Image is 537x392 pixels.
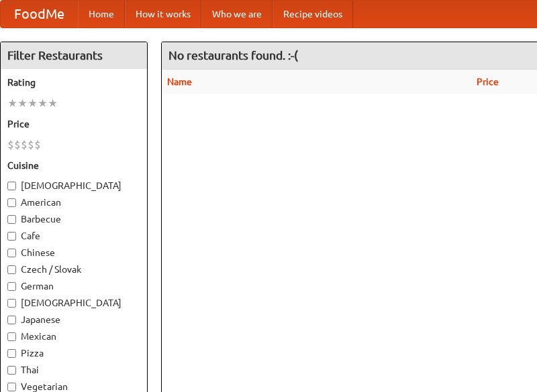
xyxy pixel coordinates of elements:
h5: Rating [7,76,140,89]
label: [DEMOGRAPHIC_DATA] [7,179,140,192]
label: Chinese [7,246,140,259]
input: Czech / Slovak [7,265,16,274]
li: ★ [48,96,58,111]
li: ★ [28,96,38,111]
li: $ [28,137,34,152]
input: Pizza [7,349,16,358]
label: American [7,196,140,209]
li: $ [14,137,21,152]
li: ★ [38,96,48,111]
label: Czech / Slovak [7,263,140,276]
input: Cafe [7,232,16,241]
a: Recipe videos [273,1,353,27]
input: Thai [7,366,16,375]
a: Price [477,76,499,87]
input: Mexican [7,332,16,341]
a: Name [167,76,192,87]
input: [DEMOGRAPHIC_DATA] [7,182,16,190]
label: Japanese [7,313,140,326]
input: German [7,282,16,291]
label: Cafe [7,229,140,243]
h4: Filter Restaurants [1,42,147,69]
a: How it works [125,1,201,27]
li: $ [34,137,41,152]
a: Home [78,1,125,27]
input: Japanese [7,316,16,324]
input: [DEMOGRAPHIC_DATA] [7,299,16,308]
h5: Price [7,117,140,131]
h5: Cuisine [7,159,140,172]
a: Who we are [201,1,273,27]
a: FoodMe [1,1,78,27]
label: Mexican [7,330,140,343]
input: Barbecue [7,215,16,224]
label: [DEMOGRAPHIC_DATA] [7,296,140,310]
li: $ [21,137,28,152]
label: Barbecue [7,212,140,226]
label: Thai [7,363,140,377]
li: $ [7,137,14,152]
label: German [7,279,140,293]
ng-pluralize: No restaurants found. :-( [168,49,298,62]
input: Chinese [7,249,16,257]
input: American [7,198,16,207]
label: Pizza [7,346,140,360]
input: Vegetarian [7,383,16,391]
li: ★ [17,96,28,111]
li: ★ [7,96,17,111]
